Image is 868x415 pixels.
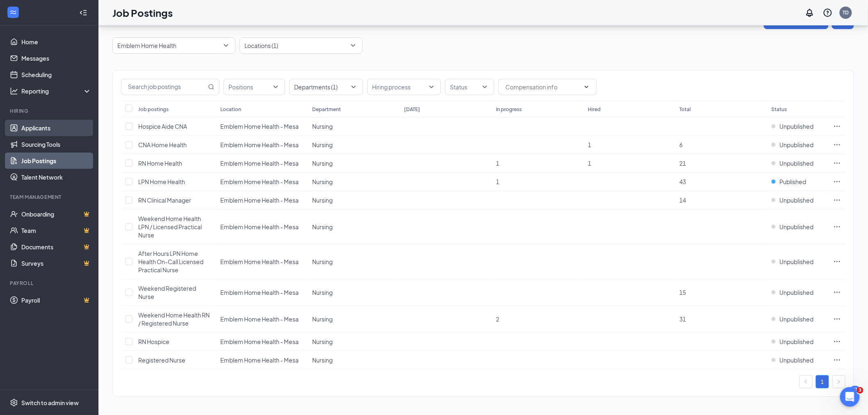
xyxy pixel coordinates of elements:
span: Unpublished [780,196,814,204]
span: Emblem Home Health - Mesa [220,315,299,323]
span: Weekend Home Health LPN / Licensed Practical Nurse [138,215,202,239]
svg: ChevronDown [583,84,590,90]
svg: Ellipses [833,315,841,323]
li: 1 [816,375,829,388]
span: Nursing [312,123,333,130]
span: 2 [496,315,499,323]
td: Nursing [308,154,400,173]
input: Search job postings [121,79,206,95]
th: [DATE] [400,101,492,117]
span: Emblem Home Health - Mesa [220,141,299,148]
span: 14 [680,196,686,204]
span: Emblem Home Health - Mesa [220,196,299,204]
div: Hiring [10,107,90,114]
li: Next Page [832,375,845,388]
span: Nursing [312,315,333,323]
th: Status [767,101,829,117]
span: Nursing [312,258,333,265]
span: Emblem Home Health - Mesa [220,160,299,167]
span: Emblem Home Health - Mesa [220,223,299,230]
span: 1 [588,160,591,167]
td: Emblem Home Health - Mesa [216,136,308,154]
span: RN Hospice [138,338,169,345]
svg: Ellipses [833,337,841,346]
span: Emblem Home Health - Mesa [220,338,299,345]
td: Emblem Home Health - Mesa [216,173,308,191]
td: Emblem Home Health - Mesa [216,154,308,173]
span: Nursing [312,178,333,185]
a: Messages [21,50,91,66]
a: Scheduling [21,66,91,83]
span: 6 [680,141,683,148]
td: Nursing [308,306,400,333]
div: TD [843,9,849,16]
span: Unpublished [780,258,814,266]
span: RN Home Health [138,160,182,167]
span: Hospice Aide CNA [138,123,187,130]
span: 3 [857,387,863,394]
span: Nursing [312,289,333,296]
span: Published [780,178,806,186]
td: Nursing [308,333,400,351]
a: 1 [816,376,829,388]
td: Emblem Home Health - Mesa [216,210,308,244]
td: Emblem Home Health - Mesa [216,351,308,369]
span: Registered Nurse [138,356,185,364]
span: Emblem Home Health - Mesa [220,258,299,265]
span: Nursing [312,338,333,345]
td: Nursing [308,244,400,279]
svg: Collapse [79,9,87,17]
td: Emblem Home Health - Mesa [216,117,308,136]
span: right [836,379,841,384]
svg: Notifications [805,8,815,18]
span: 31 [680,315,686,323]
span: Unpublished [780,288,814,296]
a: Sourcing Tools [21,136,91,153]
td: Nursing [308,210,400,244]
span: Nursing [312,196,333,204]
span: Unpublished [780,337,814,346]
svg: Settings [10,399,18,407]
span: Unpublished [780,223,814,231]
div: Reporting [21,87,92,95]
td: Emblem Home Health - Mesa [216,244,308,279]
span: 15 [680,289,686,296]
div: Department [312,106,341,113]
span: Emblem Home Health - Mesa [220,356,299,364]
span: RN Clinical Manager [138,196,191,204]
span: Unpublished [780,356,814,364]
iframe: Intercom live chat [840,387,860,407]
span: Nursing [312,356,333,364]
a: TeamCrown [21,222,91,239]
h1: Job Postings [112,6,173,20]
span: Emblem Home Health - Mesa [220,123,299,130]
td: Nursing [308,351,400,369]
svg: Analysis [10,87,18,95]
a: Talent Network [21,169,91,185]
th: Total [676,101,767,117]
span: LPN Home Health [138,178,185,185]
span: 1 [496,160,499,167]
span: Unpublished [780,159,814,167]
span: Unpublished [780,141,814,149]
td: Nursing [308,136,400,154]
a: Home [21,34,91,50]
div: Location [220,106,241,113]
svg: Ellipses [833,223,841,231]
span: Unpublished [780,122,814,130]
svg: MagnifyingGlass [208,84,215,90]
a: Job Postings [21,153,91,169]
span: Emblem Home Health - Mesa [220,289,299,296]
div: Switch to admin view [21,399,79,407]
span: Nursing [312,141,333,148]
a: OnboardingCrown [21,206,91,222]
button: right [832,375,845,388]
span: Nursing [312,223,333,230]
a: PayrollCrown [21,292,91,308]
td: Nursing [308,117,400,136]
button: left [799,375,813,388]
p: Emblem Home Health [117,41,176,50]
span: 1 [496,178,499,185]
td: Nursing [308,279,400,306]
th: Hired [584,101,676,117]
